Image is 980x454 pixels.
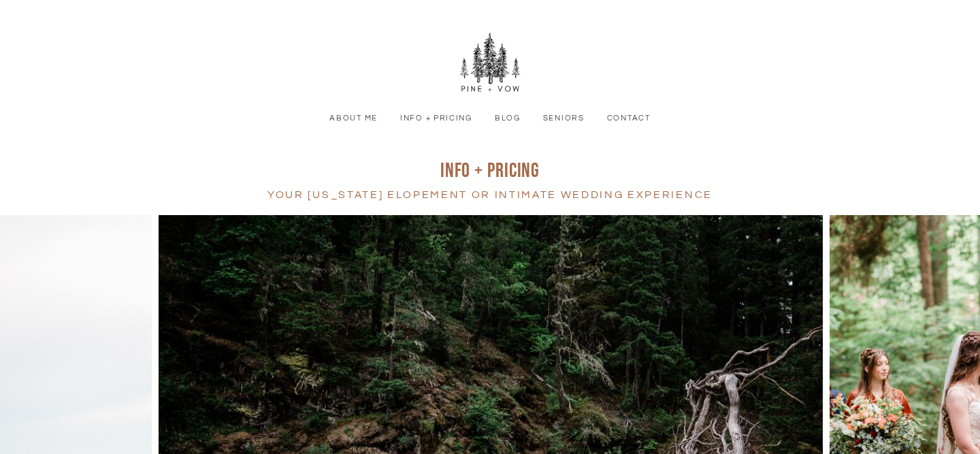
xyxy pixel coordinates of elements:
[322,112,386,125] a: About Me
[392,112,480,125] a: Info + Pricing
[440,159,540,183] span: INFO + pRICING
[459,33,521,94] img: Pine + Vow
[599,112,658,125] a: Contact
[535,112,592,125] a: Seniors
[487,112,528,125] a: Blog
[92,186,888,204] h4: your [US_STATE] Elopement or intimate wedding experience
